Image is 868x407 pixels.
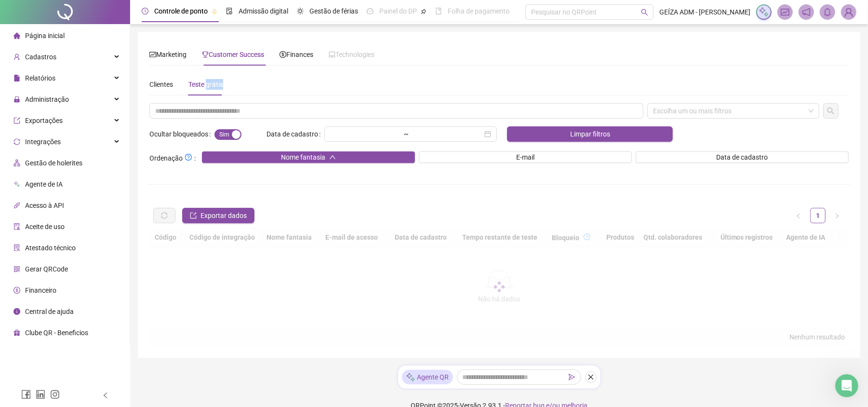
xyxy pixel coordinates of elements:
span: GEÍZA ADM - [PERSON_NAME] [659,7,750,17]
label: Data de cadastro [267,126,324,142]
button: E-mail [419,151,632,163]
span: trophy [202,51,209,58]
span: Administração [25,95,69,103]
span: Agente de IA [25,180,63,188]
li: 1 [810,208,826,223]
span: left [796,213,801,219]
span: apartment [13,160,20,166]
span: user-add [13,54,20,60]
span: fund [781,8,789,16]
span: home [13,32,20,39]
span: Gestão de holerites [25,159,82,167]
button: sync [153,208,175,223]
span: api [13,202,20,209]
span: search [641,9,648,16]
span: dashboard [367,8,374,14]
span: solution [13,244,20,251]
iframe: Intercom live chat [835,374,858,397]
span: laptop [329,51,335,58]
span: Nome fantasia [281,152,325,163]
span: sync [13,138,20,145]
span: E-mail [516,152,534,163]
span: linkedin [36,390,45,399]
span: audit [13,223,20,230]
span: Gerar QRCode [25,265,68,273]
span: Central de ajuda [25,308,74,315]
span: instagram [50,390,60,399]
span: bell [823,8,832,16]
span: Finances [280,51,313,58]
button: Limpar filtros [507,126,673,142]
span: Marketing [149,51,187,58]
span: export [190,212,197,219]
li: Página anterior [791,208,806,223]
span: Relatórios [25,74,55,82]
span: gift [13,329,20,336]
span: file [13,75,20,81]
span: Controle de ponto [154,7,208,15]
span: clock-circle [142,8,148,14]
span: right [834,213,840,219]
span: Exportar dados [200,210,247,221]
span: Folha de pagamento [448,7,509,15]
span: Gestão de férias [309,7,358,15]
span: question-circle [185,154,192,161]
button: left [791,208,806,223]
span: pushpin [212,9,217,14]
span: up [329,154,336,161]
span: dollar [280,51,286,58]
span: Atestado técnico [25,244,76,252]
span: Integrações [25,138,61,146]
span: lock [13,96,20,103]
div: ~ [400,131,413,137]
span: export [13,117,20,124]
img: 29244 [841,5,856,19]
span: dollar [13,287,20,294]
div: Teste grátis [188,79,223,90]
span: facebook [21,390,31,399]
button: Ordenação: [183,151,194,163]
span: Exportações [25,117,63,124]
button: Nome fantasiaup [202,151,415,163]
span: Cadastros [25,53,56,61]
span: send [569,374,575,380]
span: Painel do DP [379,7,417,15]
img: sparkle-icon.fc2bf0ac1784a2077858766a79e2daf3.svg [759,7,769,17]
span: notification [802,8,811,16]
span: file-done [226,8,233,14]
span: Data de cadastro [716,152,768,163]
span: sun [297,8,304,14]
span: info-circle [13,308,20,315]
span: Ordenação : [149,151,196,163]
span: pushpin [421,9,427,14]
button: right [829,208,845,223]
span: Acesso à API [25,202,64,209]
div: Agente QR [402,370,453,384]
span: left [102,392,109,399]
a: 1 [811,208,825,223]
span: fund [149,51,156,58]
img: sparkle-icon.fc2bf0ac1784a2077858766a79e2daf3.svg [406,372,415,382]
span: Aceite de uso [25,223,65,231]
button: Exportar dados [182,208,254,223]
span: Limpar filtros [570,129,610,139]
span: Financeiro [25,286,56,294]
span: book [435,8,442,14]
span: Admissão digital [239,7,288,15]
li: Próxima página [829,208,845,223]
span: Technologies [329,51,374,58]
span: Clube QR - Beneficios [25,329,88,337]
div: Clientes [149,79,173,90]
span: close [588,374,594,380]
span: qrcode [13,266,20,272]
span: Customer Success [202,51,264,58]
span: Página inicial [25,32,65,40]
button: Data de cadastro [636,151,849,163]
label: Ocultar bloqueados [149,126,214,142]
